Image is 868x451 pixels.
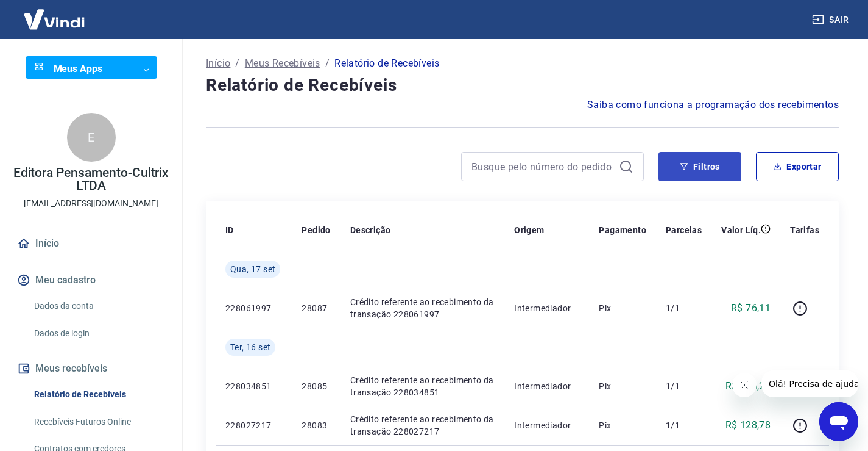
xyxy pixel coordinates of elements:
a: Recebíveis Futuros Online [29,410,168,435]
p: Relatório de Recebíveis [334,56,439,71]
p: Pagamento [599,224,646,236]
p: 28085 [302,380,330,392]
button: Exportar [756,152,839,181]
p: / [235,56,239,71]
p: ID [225,224,234,236]
p: 1/1 [666,302,702,314]
p: Crédito referente ao recebimento da transação 228027217 [350,413,495,438]
p: Valor Líq. [721,224,761,236]
a: Início [15,230,168,257]
p: Crédito referente ao recebimento da transação 228034851 [350,374,495,399]
span: Ter, 16 set [230,341,270,353]
p: 228034851 [225,380,282,392]
a: Saiba como funciona a programação dos recebimentos [587,98,839,112]
span: Olá! Precisa de ajuda? [7,9,102,18]
a: Relatório de Recebíveis [29,382,168,407]
p: / [325,56,330,71]
p: Tarifas [790,224,819,236]
button: Meus recebíveis [15,355,168,382]
button: Filtros [658,152,741,181]
a: Início [206,56,230,71]
p: Editora Pensamento-Cultrix LTDA [10,167,172,192]
p: Pix [599,380,646,392]
p: R$ 76,11 [731,301,771,316]
p: Origem [514,224,544,236]
h4: Relatório de Recebíveis [206,73,839,98]
iframe: Fechar mensagem [732,373,757,397]
button: Meu cadastro [15,267,168,294]
p: 228027217 [225,419,282,431]
p: R$ 128,78 [725,418,771,433]
p: Intermediador [514,380,579,392]
p: 28083 [302,419,330,431]
p: 228061997 [225,302,282,314]
p: R$ 156,20 [725,379,771,394]
a: Dados de login [29,321,168,346]
p: Parcelas [666,224,702,236]
p: Pix [599,419,646,431]
p: [EMAIL_ADDRESS][DOMAIN_NAME] [24,197,158,210]
div: E [67,113,116,162]
iframe: Botão para abrir a janela de mensagens [819,402,858,441]
p: 1/1 [666,419,702,431]
button: Sair [810,9,853,31]
p: Crédito referente ao recebimento da transação 228061997 [350,296,495,320]
p: Pix [599,302,646,314]
p: Intermediador [514,302,579,314]
p: 1/1 [666,380,702,392]
input: Busque pelo número do pedido [471,157,614,176]
p: 28087 [302,302,330,314]
a: Dados da conta [29,294,168,319]
p: Pedido [302,224,330,236]
a: Meus Recebíveis [245,56,320,71]
p: Descrição [350,224,391,236]
img: Vindi [15,1,94,38]
iframe: Mensagem da empresa [761,370,858,397]
p: Intermediador [514,419,579,431]
span: Qua, 17 set [230,263,275,275]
